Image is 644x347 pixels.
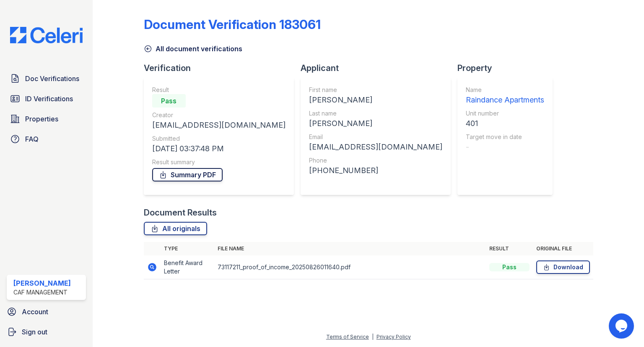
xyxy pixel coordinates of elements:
[25,114,58,124] span: Properties
[144,17,321,32] div: Document Verification 183061
[466,133,544,141] div: Target move in date
[152,86,286,94] div: Result
[214,255,486,279] td: 73117211_proof_of_income_20250826011640.pdf
[536,260,590,274] a: Download
[489,263,530,271] div: Pass
[309,141,442,153] div: [EMAIL_ADDRESS][DOMAIN_NAME]
[152,111,286,119] div: Creator
[309,109,442,118] div: Last name
[533,242,593,255] th: Original file
[7,110,86,127] a: Properties
[486,242,533,255] th: Result
[377,334,411,340] a: Privacy Policy
[22,307,48,317] span: Account
[25,74,79,84] span: Doc Verifications
[13,278,71,288] div: [PERSON_NAME]
[326,334,369,340] a: Terms of Service
[22,327,47,337] span: Sign out
[144,62,301,74] div: Verification
[309,156,442,165] div: Phone
[144,44,242,54] a: All document verifications
[309,118,442,129] div: [PERSON_NAME]
[309,165,442,176] div: [PHONE_NUMBER]
[152,119,286,131] div: [EMAIL_ADDRESS][DOMAIN_NAME]
[466,118,544,129] div: 401
[152,94,186,108] div: Pass
[25,94,73,104] span: ID Verifications
[609,313,636,339] iframe: chat widget
[3,323,89,340] a: Sign out
[7,131,86,147] a: FAQ
[161,255,214,279] td: Benefit Award Letter
[13,288,71,297] div: CAF Management
[3,303,89,320] a: Account
[25,134,39,144] span: FAQ
[466,109,544,118] div: Unit number
[457,62,559,74] div: Property
[466,86,544,94] div: Name
[7,90,86,107] a: ID Verifications
[214,242,486,255] th: File name
[309,94,442,106] div: [PERSON_NAME]
[372,334,374,340] div: |
[301,62,457,74] div: Applicant
[309,133,442,141] div: Email
[144,207,217,218] div: Document Results
[466,141,544,153] div: -
[3,27,89,43] img: CE_Logo_Blue-a8612792a0a2168367f1c8372b55b34899dd931a85d93a1a3d3e32e68fde9ad4.png
[152,134,286,143] div: Submitted
[309,86,442,94] div: First name
[7,70,86,87] a: Doc Verifications
[144,222,207,235] a: All originals
[152,158,286,166] div: Result summary
[152,168,223,181] a: Summary PDF
[161,242,214,255] th: Type
[466,86,544,106] a: Name Raindance Apartments
[466,94,544,106] div: Raindance Apartments
[152,143,286,155] div: [DATE] 03:37:48 PM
